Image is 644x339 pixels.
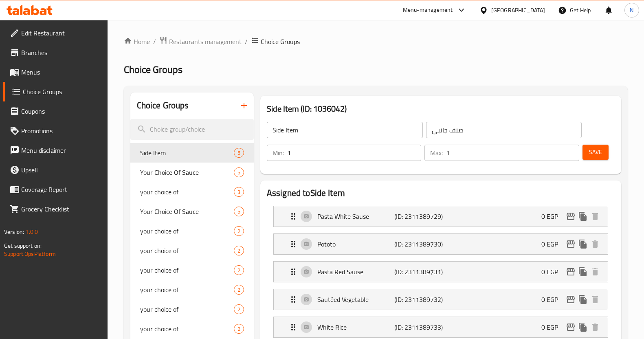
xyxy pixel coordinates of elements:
input: search [130,119,254,140]
button: duplicate [577,266,589,278]
span: Restaurants management [169,37,242,46]
p: (ID: 2311389730) [394,239,446,249]
a: Grocery Checklist [3,199,108,219]
span: Choice Groups [124,60,182,79]
p: Pototo [317,239,394,249]
button: edit [565,293,577,306]
p: White Rice [317,322,394,332]
button: delete [589,266,601,278]
span: your choice of [140,226,234,236]
button: delete [589,210,601,222]
div: Expand [274,289,608,310]
span: Choice Groups [261,37,300,46]
p: Min: [273,148,284,158]
div: Your Choice Of Sauce5 [130,163,254,182]
p: 0 EGP [541,322,565,332]
span: your choice of [140,187,234,197]
span: Save [589,147,602,157]
p: 0 EGP [541,267,565,277]
h2: Choice Groups [137,99,189,112]
h2: Assigned to Side Item [267,187,615,199]
button: duplicate [577,210,589,222]
span: 2 [234,266,244,274]
span: Get support on: [4,240,42,251]
div: your choice of2 [130,221,254,241]
a: Restaurants management [159,36,242,47]
p: (ID: 2311389732) [394,295,446,304]
p: 0 EGP [541,239,565,249]
span: N [630,6,633,15]
span: your choice of [140,265,234,275]
li: / [153,37,156,46]
div: Choices [234,285,244,295]
span: Your Choice Of Sauce [140,167,234,177]
a: Coverage Report [3,180,108,199]
li: Expand [267,203,615,230]
div: Choices [234,246,244,255]
span: Menus [21,67,101,77]
div: your choice of2 [130,319,254,339]
p: 0 EGP [541,211,565,221]
a: Edit Restaurant [3,23,108,43]
p: Max: [430,148,443,158]
div: Expand [274,317,608,337]
div: Choices [234,265,244,275]
span: Your Choice Of Sauce [140,207,234,216]
div: Expand [274,262,608,282]
p: Pasta White Sause [317,211,394,221]
button: Save [582,145,609,160]
span: 3 [234,188,244,196]
div: your choice of2 [130,241,254,260]
div: Choices [234,226,244,236]
div: Expand [274,206,608,227]
a: Menu disclaimer [3,141,108,160]
p: (ID: 2311389729) [394,211,446,221]
button: edit [565,238,577,250]
span: 2 [234,306,244,313]
a: Choice Groups [3,82,108,101]
span: Promotions [21,126,101,136]
span: 2 [234,286,244,294]
div: your choice of2 [130,280,254,299]
div: [GEOGRAPHIC_DATA] [491,6,545,15]
h3: Side Item (ID: 1036042) [267,102,615,115]
div: Side Item5 [130,143,254,163]
button: edit [565,321,577,333]
button: duplicate [577,238,589,250]
span: Edit Restaurant [21,28,101,38]
p: (ID: 2311389733) [394,322,446,332]
span: 2 [234,325,244,333]
span: Version: [4,227,24,237]
span: Grocery Checklist [21,204,101,214]
span: Upsell [21,165,101,175]
div: your choice of2 [130,260,254,280]
div: Menu-management [403,5,453,15]
a: Coupons [3,101,108,121]
div: your choice of3 [130,182,254,202]
button: edit [565,266,577,278]
p: Pasta Red Sause [317,267,394,277]
div: Choices [234,187,244,197]
span: Coupons [21,106,101,116]
p: 0 EGP [541,295,565,304]
span: 2 [234,247,244,255]
span: Choice Groups [23,87,101,97]
li: / [245,37,248,46]
span: Branches [21,48,101,57]
a: Branches [3,43,108,62]
div: Expand [274,234,608,254]
a: Home [124,37,150,46]
li: Expand [267,258,615,286]
li: Expand [267,230,615,258]
span: 5 [234,169,244,176]
button: edit [565,210,577,222]
div: Your Choice Of Sauce5 [130,202,254,221]
span: Menu disclaimer [21,145,101,155]
a: Upsell [3,160,108,180]
span: 1.0.0 [25,227,38,237]
span: your choice of [140,324,234,334]
p: Sautéed Vegetable [317,295,394,304]
button: delete [589,293,601,306]
button: duplicate [577,293,589,306]
span: 5 [234,149,244,157]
